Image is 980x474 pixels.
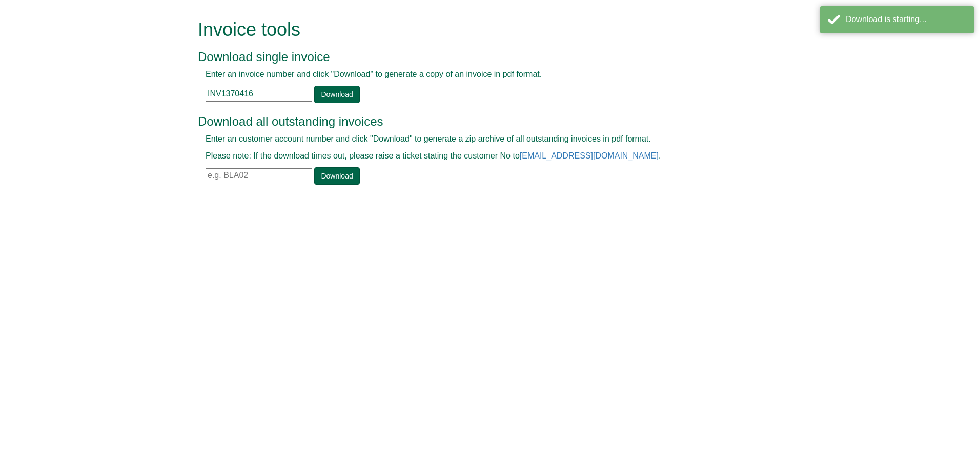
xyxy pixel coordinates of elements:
a: [EMAIL_ADDRESS][DOMAIN_NAME] [520,151,659,160]
p: Enter an customer account number and click "Download" to generate a zip archive of all outstandin... [206,133,751,145]
input: e.g. BLA02 [206,168,312,183]
p: Enter an invoice number and click "Download" to generate a copy of an invoice in pdf format. [206,69,751,81]
input: e.g. INV1234 [206,87,312,102]
a: Download [314,86,359,103]
h3: Download all outstanding invoices [198,115,759,128]
p: Please note: If the download times out, please raise a ticket stating the customer No to . [206,150,751,162]
div: Download is starting... [846,14,966,26]
a: Download [314,167,359,185]
h1: Invoice tools [198,19,759,40]
h3: Download single invoice [198,50,759,64]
